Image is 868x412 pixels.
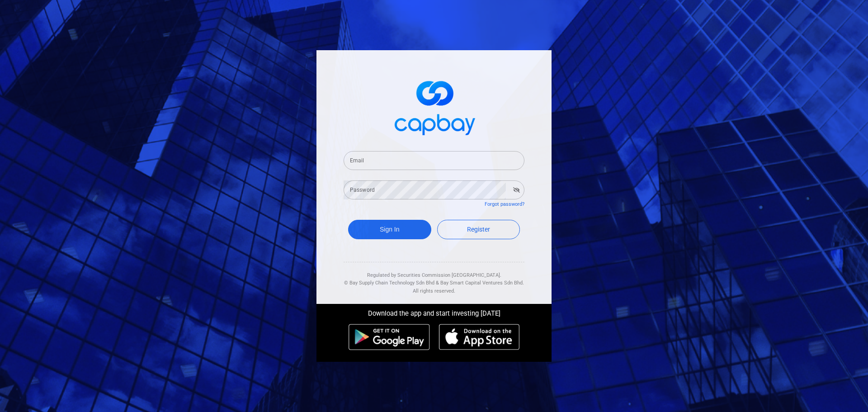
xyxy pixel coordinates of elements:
button: Sign In [348,220,431,239]
a: Forgot password? [485,201,524,207]
div: Download the app and start investing [DATE] [310,304,558,319]
span: Register [467,226,490,233]
div: Regulated by Securities Commission [GEOGRAPHIC_DATA]. & All rights reserved. [344,262,524,295]
img: android [349,324,430,350]
span: Bay Smart Capital Ventures Sdn Bhd. [440,280,524,286]
img: ios [439,324,519,350]
img: logo [389,73,479,140]
span: © Bay Supply Chain Technology Sdn Bhd [344,280,434,286]
a: Register [437,220,520,239]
